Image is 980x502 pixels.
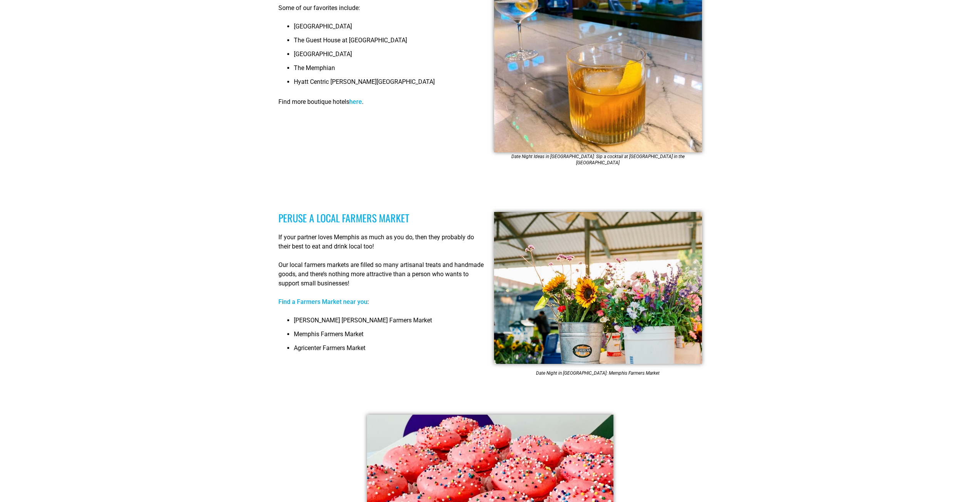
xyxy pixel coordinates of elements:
[294,50,486,63] li: [GEOGRAPHIC_DATA]
[494,212,702,364] img: Outdoor market
[294,330,486,344] li: Memphis Farmers Market
[349,98,362,105] a: here
[278,97,486,107] p: Find more boutique hotels .
[278,260,486,288] p: Our local farmers markets are filled so many artisanal treats and handmade goods, and there’s not...
[278,298,367,305] a: Find a Farmers Market near you
[278,212,486,224] h3: Peruse a local farmers market
[278,233,486,251] p: If your partner loves Memphis as much as you do, then they probably do their best to eat and drin...
[278,297,486,307] p: :
[494,153,702,166] figcaption: Date Night Ideas in [GEOGRAPHIC_DATA]: Sip a cocktail at [GEOGRAPHIC_DATA] in the [GEOGRAPHIC_DATA]
[294,344,486,357] li: Agricenter Farmers Market
[294,316,486,330] li: [PERSON_NAME] [PERSON_NAME] Farmers Market
[294,77,486,91] li: Hyatt Centric [PERSON_NAME][GEOGRAPHIC_DATA]
[494,370,702,376] figcaption: Date Night in [GEOGRAPHIC_DATA]: Memphis Farmers Market
[294,36,486,50] li: The Guest House at [GEOGRAPHIC_DATA]
[294,22,486,36] li: [GEOGRAPHIC_DATA]
[278,3,486,13] p: Some of our favorites include:
[294,63,486,77] li: The Memphian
